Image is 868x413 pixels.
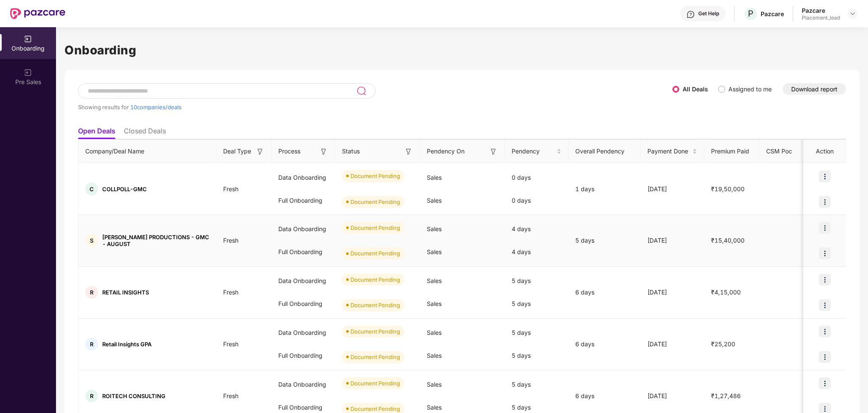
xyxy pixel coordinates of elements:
span: Pendency On [427,147,465,156]
div: 4 days [505,218,568,240]
span: Sales [427,329,442,336]
span: Sales [427,225,442,232]
div: 0 days [505,166,568,189]
span: COLLPOLL-GMC [102,186,147,192]
span: [PERSON_NAME] PRODUCTIONS - GMC - AUGUST [102,234,210,247]
div: 5 days [505,292,568,315]
div: 6 days [568,288,641,297]
div: Data Onboarding [272,269,335,292]
span: Deal Type [223,147,251,156]
div: Data Onboarding [272,166,335,189]
img: icon [819,222,831,234]
span: RETAIL INSIGHTS [102,289,149,296]
label: Assigned to me [728,85,772,93]
div: [DATE] [641,288,704,297]
span: Fresh [216,185,245,192]
span: ROITECH CONSULTING [102,393,165,399]
div: 6 days [568,391,641,401]
span: CSM Poc [766,147,792,156]
div: Document Pending [350,172,400,180]
div: S [85,234,98,247]
span: Fresh [216,340,245,348]
div: [DATE] [641,184,704,194]
img: icon [819,274,831,286]
div: Document Pending [350,379,400,388]
div: Get Help [698,10,719,17]
span: ₹15,40,000 [704,237,751,244]
div: Document Pending [350,327,400,336]
div: 1 days [568,184,641,194]
span: Pendency [512,147,555,156]
span: Status [342,147,360,156]
div: [DATE] [641,236,704,245]
div: R [85,338,98,351]
div: Full Onboarding [272,189,335,212]
div: Placement_lead [802,14,840,21]
span: ₹19,50,000 [704,185,751,192]
div: Document Pending [350,223,400,232]
span: Sales [427,352,442,359]
div: [DATE] [641,391,704,401]
label: All Deals [683,85,708,93]
img: svg+xml;base64,PHN2ZyB3aWR0aD0iMjAiIGhlaWdodD0iMjAiIHZpZXdCb3g9IjAgMCAyMCAyMCIgZmlsbD0ibm9uZSIgeG... [24,68,32,77]
div: Document Pending [350,353,400,361]
span: Fresh [216,392,245,399]
img: icon [819,247,831,259]
span: Payment Done [647,147,691,156]
div: R [85,286,98,299]
img: svg+xml;base64,PHN2ZyB3aWR0aD0iMTYiIGhlaWdodD0iMTYiIHZpZXdCb3g9IjAgMCAxNiAxNiIgZmlsbD0ibm9uZSIgeG... [489,147,498,156]
div: Document Pending [350,405,400,413]
img: icon [819,377,831,389]
span: Retail Insights GPA [102,341,151,348]
span: Sales [427,197,442,204]
div: Document Pending [350,301,400,309]
div: Document Pending [350,275,400,284]
div: 5 days [505,344,568,367]
li: Closed Deals [124,127,166,139]
div: 5 days [505,269,568,292]
th: Company/Deal Name [78,140,216,163]
th: Overall Pendency [568,140,641,163]
img: svg+xml;base64,PHN2ZyB3aWR0aD0iMTYiIGhlaWdodD0iMTYiIHZpZXdCb3g9IjAgMCAxNiAxNiIgZmlsbD0ibm9uZSIgeG... [319,147,328,156]
span: ₹1,27,486 [704,392,748,399]
div: Document Pending [350,198,400,206]
div: R [85,390,98,402]
div: Data Onboarding [272,373,335,396]
div: 5 days [505,373,568,396]
div: 5 days [568,236,641,245]
span: Fresh [216,289,245,296]
img: icon [819,325,831,337]
div: 5 days [505,321,568,344]
div: C [85,183,98,195]
th: Premium Paid [704,140,759,163]
div: Showing results for [78,104,672,110]
div: Pazcare [802,6,840,14]
div: Data Onboarding [272,321,335,344]
img: icon [819,196,831,208]
th: Action [804,140,846,163]
div: 4 days [505,240,568,263]
span: Sales [427,404,442,411]
th: Pendency [505,140,568,163]
span: P [748,8,753,19]
div: Full Onboarding [272,292,335,315]
img: icon [819,299,831,311]
div: Full Onboarding [272,344,335,367]
img: icon [819,351,831,363]
div: Pazcare [761,10,784,18]
img: svg+xml;base64,PHN2ZyB3aWR0aD0iMjQiIGhlaWdodD0iMjUiIHZpZXdCb3g9IjAgMCAyNCAyNSIgZmlsbD0ibm9uZSIgeG... [356,86,366,96]
button: Download report [783,83,846,95]
h1: Onboarding [64,41,860,59]
img: icon [819,170,831,182]
span: ₹4,15,000 [704,289,748,296]
span: Process [278,147,300,156]
span: Sales [427,277,442,284]
th: Payment Done [641,140,704,163]
div: Full Onboarding [272,240,335,263]
span: Sales [427,300,442,307]
div: Document Pending [350,249,400,257]
div: Data Onboarding [272,218,335,240]
img: New Pazcare Logo [10,8,65,19]
span: Fresh [216,237,245,244]
img: svg+xml;base64,PHN2ZyB3aWR0aD0iMTYiIGhlaWdodD0iMTYiIHZpZXdCb3g9IjAgMCAxNiAxNiIgZmlsbD0ibm9uZSIgeG... [404,147,413,156]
